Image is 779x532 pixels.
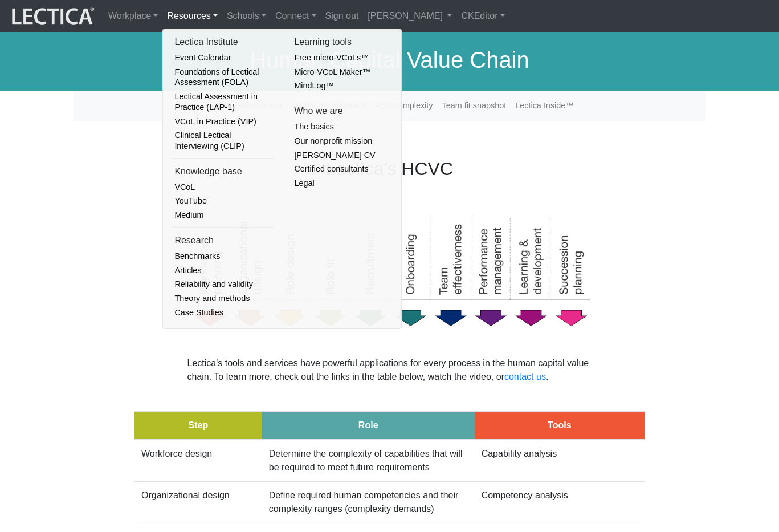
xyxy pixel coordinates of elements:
[172,291,274,306] a: Theory and methods
[172,277,274,291] a: Reliability and validity
[172,249,274,263] a: Benchmarks
[437,95,511,117] a: Team fit snapshot
[162,5,222,27] a: Resources
[363,5,456,27] a: [PERSON_NAME]
[134,440,262,482] td: Workforce design
[9,5,95,27] img: lecticalive
[321,5,364,27] a: Sign out
[172,163,274,180] li: Knowledge base
[74,46,706,74] h1: Human Capital Value Chain
[291,51,394,65] a: Free micro-VCoLs™
[511,95,578,117] a: Lectica Inside™
[134,482,262,523] td: Organizational design
[172,90,274,114] a: Lectical Assessment in Practice (LAP-1)
[172,263,274,278] a: Articles
[370,95,438,117] a: Role complexity
[172,208,274,222] a: Medium
[172,232,274,249] li: Research
[291,134,394,148] a: Our nonprofit mission
[262,412,475,440] th: Role
[291,65,394,79] a: Micro-VCoL Maker™
[172,128,274,153] a: Clinical Lectical Interviewing (CLIP)
[172,306,274,320] a: Case Studies
[82,158,698,180] h2: Lectica's HCVC
[262,440,475,482] td: Determine the complexity of capabilities that will be required to meet future requirements
[172,194,274,208] a: YouTube
[291,162,394,176] a: Certified consultants
[104,5,162,27] a: Workplace
[475,440,645,482] td: Capability analysis
[172,180,274,194] a: VCoL
[475,412,645,440] th: Tools
[291,120,394,134] a: The basics
[456,5,509,27] a: CKEditor
[172,34,274,51] li: Lectica Institute
[222,5,271,27] a: Schools
[187,356,592,384] p: Lectica's tools and services have powerful applications for every process in the human capital va...
[291,79,394,93] a: MindLog™
[291,34,394,51] li: Learning tools
[291,148,394,163] a: [PERSON_NAME] CV
[172,51,274,65] a: Event Calendar
[172,115,274,129] a: VCoL in Practice (VIP)
[291,176,394,190] a: Legal
[475,482,645,523] td: Competency analysis
[504,372,546,381] a: contact us
[134,412,262,440] th: Step
[262,482,475,523] td: Define required human competencies and their complexity ranges (complexity demands)
[172,65,274,90] a: Foundations of Lectical Assessment (FOLA)
[271,5,321,27] a: Connect
[291,103,394,120] li: Who we are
